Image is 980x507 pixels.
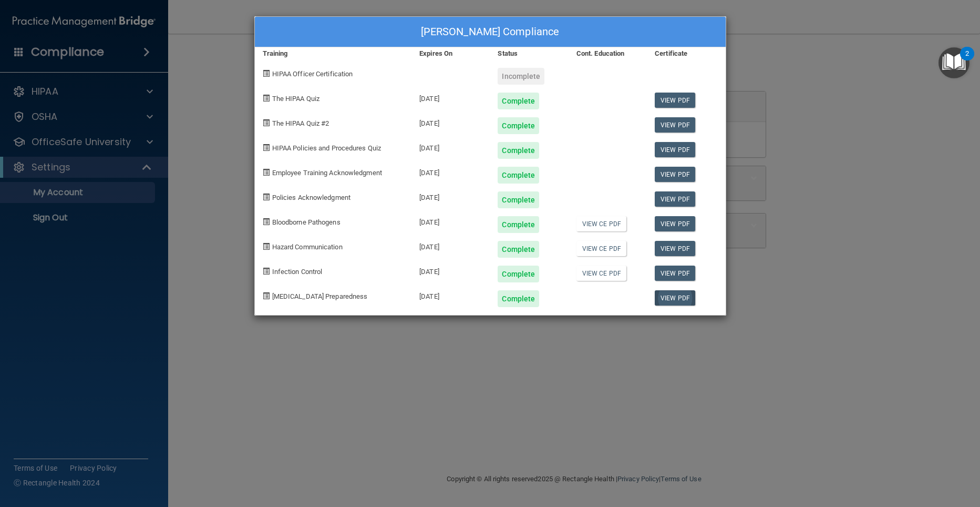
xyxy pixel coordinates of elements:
[272,292,368,300] span: [MEDICAL_DATA] Preparedness
[576,241,626,256] a: View CE PDF
[411,47,490,60] div: Expires On
[498,266,539,282] div: Complete
[411,134,490,159] div: [DATE]
[655,93,695,108] a: View PDF
[490,47,568,60] div: Status
[655,167,695,182] a: View PDF
[272,144,381,152] span: HIPAA Policies and Procedures Quiz
[272,119,329,127] span: The HIPAA Quiz #2
[272,194,350,201] span: Policies Acknowledgment
[498,142,539,159] div: Complete
[255,17,726,47] div: [PERSON_NAME] Compliance
[498,241,539,258] div: Complete
[272,70,353,78] span: HIPAA Officer Certification
[498,167,539,184] div: Complete
[411,258,490,282] div: [DATE]
[498,117,539,134] div: Complete
[411,85,490,109] div: [DATE]
[272,169,382,177] span: Employee Training Acknowledgment
[576,266,626,281] a: View CE PDF
[411,282,490,307] div: [DATE]
[272,95,319,103] span: The HIPAA Quiz
[647,47,725,60] div: Certificate
[498,290,539,307] div: Complete
[498,93,539,109] div: Complete
[498,191,539,208] div: Complete
[798,432,967,474] iframe: Drift Widget Chat Controller
[655,266,695,281] a: View PDF
[411,109,490,134] div: [DATE]
[938,47,969,78] button: Open Resource Center, 2 new notifications
[411,159,490,184] div: [DATE]
[272,218,341,226] span: Bloodborne Pathogens
[655,191,695,207] a: View PDF
[655,241,695,256] a: View PDF
[655,216,695,231] a: View PDF
[411,208,490,233] div: [DATE]
[255,47,412,60] div: Training
[655,117,695,133] a: View PDF
[569,47,647,60] div: Cont. Education
[272,243,343,251] span: Hazard Communication
[272,268,323,276] span: Infection Control
[576,216,626,231] a: View CE PDF
[965,54,969,67] div: 2
[655,290,695,306] a: View PDF
[498,216,539,233] div: Complete
[655,142,695,157] a: View PDF
[498,68,544,85] div: Incomplete
[411,184,490,208] div: [DATE]
[411,233,490,258] div: [DATE]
